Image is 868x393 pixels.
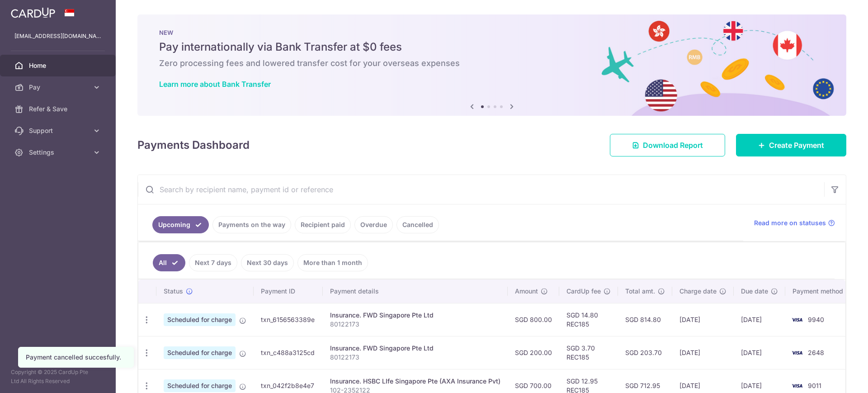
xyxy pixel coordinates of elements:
span: Due date [741,287,768,296]
img: Bank Card [788,347,806,358]
a: Learn more about Bank Transfer [159,80,271,89]
span: Amount [515,287,538,296]
div: Payment cancelled succesfully. [26,353,126,362]
span: 9011 [808,382,821,389]
img: Bank transfer banner [137,14,846,116]
span: Create Payment [769,140,824,151]
td: [DATE] [734,336,785,369]
a: Download Report [610,134,725,156]
a: All [153,254,185,271]
span: Total amt. [625,287,655,296]
td: txn_6156563389e [254,303,323,336]
span: Settings [29,148,89,157]
a: Next 7 days [189,254,237,271]
span: Status [164,287,183,296]
td: SGD 203.70 [618,336,672,369]
input: Search by recipient name, payment id or reference [138,175,824,204]
span: Scheduled for charge [164,379,236,392]
p: 80122173 [330,353,500,362]
span: Download Report [643,140,703,151]
a: More than 1 month [297,254,368,271]
p: [EMAIL_ADDRESS][DOMAIN_NAME] [14,32,101,41]
a: Next 30 days [241,254,294,271]
td: SGD 14.80 REC185 [559,303,618,336]
span: CardUp fee [566,287,601,296]
td: [DATE] [734,303,785,336]
td: SGD 200.00 [508,336,559,369]
span: Home [29,61,89,70]
span: Scheduled for charge [164,313,236,326]
a: Read more on statuses [754,218,835,227]
td: SGD 800.00 [508,303,559,336]
a: Payments on the way [212,216,291,233]
h6: Zero processing fees and lowered transfer cost for your overseas expenses [159,58,825,69]
h5: Pay internationally via Bank Transfer at $0 fees [159,40,825,54]
span: Support [29,126,89,135]
a: Upcoming [152,216,209,233]
td: txn_c488a3125cd [254,336,323,369]
p: 80122173 [330,320,500,329]
th: Payment method [785,279,854,303]
span: 9940 [808,316,824,323]
p: NEW [159,29,825,36]
div: Insurance. HSBC LIfe Singapore Pte (AXA Insurance Pvt) [330,377,500,386]
a: Create Payment [736,134,846,156]
div: Insurance. FWD Singapore Pte Ltd [330,344,500,353]
td: [DATE] [672,336,734,369]
h4: Payments Dashboard [137,137,250,153]
span: 2648 [808,349,824,356]
span: Refer & Save [29,104,89,114]
iframe: Opens a widget where you can find more information [810,366,859,388]
th: Payment ID [254,279,323,303]
a: Overdue [354,216,393,233]
span: Charge date [679,287,717,296]
span: Scheduled for charge [164,346,236,359]
th: Payment details [323,279,508,303]
a: Cancelled [396,216,439,233]
a: Recipient paid [295,216,351,233]
img: CardUp [11,7,55,18]
img: Bank Card [788,380,806,391]
td: [DATE] [672,303,734,336]
td: SGD 814.80 [618,303,672,336]
span: Read more on statuses [754,218,826,227]
div: Insurance. FWD Singapore Pte Ltd [330,311,500,320]
td: SGD 3.70 REC185 [559,336,618,369]
img: Bank Card [788,314,806,325]
span: Pay [29,83,89,92]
